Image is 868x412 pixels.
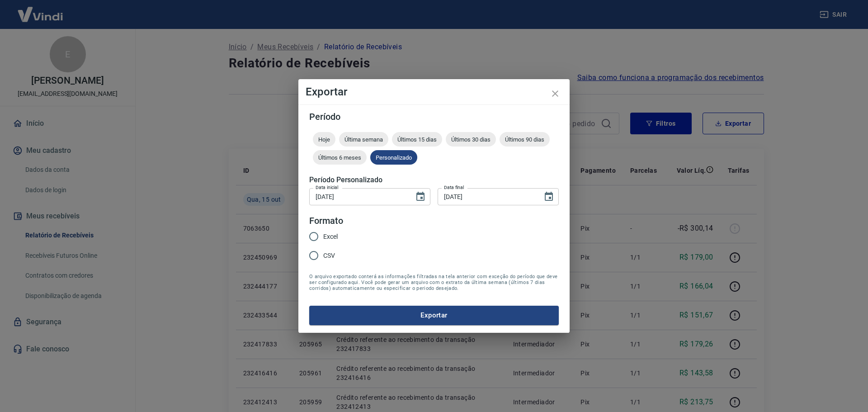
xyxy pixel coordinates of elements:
[392,136,442,143] span: Últimos 15 dias
[316,184,339,191] label: Data inicial
[306,86,562,97] h4: Exportar
[500,136,550,143] span: Últimos 90 dias
[339,132,388,147] div: Última semana
[323,251,335,260] span: CSV
[444,184,464,191] label: Data final
[544,83,566,104] button: close
[313,154,367,161] span: Últimos 6 meses
[309,188,408,205] input: DD/MM/YYYY
[500,132,550,147] div: Últimos 90 dias
[309,175,559,185] h5: Período Personalizado
[309,112,559,121] h5: Período
[438,188,536,205] input: DD/MM/YYYY
[309,214,343,227] legend: Formato
[370,154,417,161] span: Personalizado
[540,188,558,206] button: Choose date, selected date is 15 de out de 2025
[339,136,388,143] span: Última semana
[411,188,429,206] button: Choose date, selected date is 13 de out de 2025
[313,136,335,143] span: Hoje
[392,132,442,147] div: Últimos 15 dias
[446,136,496,143] span: Últimos 30 dias
[323,232,338,242] span: Excel
[370,150,417,165] div: Personalizado
[309,274,559,291] span: O arquivo exportado conterá as informações filtradas na tela anterior com exceção do período que ...
[309,306,559,325] button: Exportar
[446,132,496,147] div: Últimos 30 dias
[313,150,367,165] div: Últimos 6 meses
[313,132,335,147] div: Hoje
